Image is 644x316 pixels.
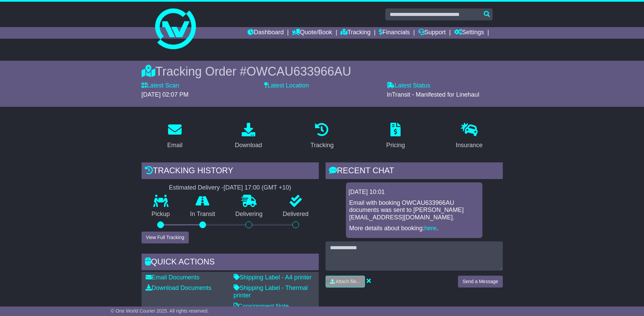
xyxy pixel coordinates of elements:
div: Tracking history [142,162,319,181]
p: More details about booking: . [349,225,479,232]
div: [DATE] 17:00 (GMT +10) [224,184,291,192]
span: OWCAU633966AU [246,64,351,78]
a: Tracking [341,27,370,39]
a: Dashboard [247,27,284,39]
a: Download Documents [146,284,211,291]
div: Quick Actions [142,254,319,272]
label: Latest Scan [142,82,179,90]
p: Delivering [225,211,273,218]
a: Support [418,27,446,39]
a: Quote/Book [292,27,332,39]
p: Pickup [142,211,180,218]
p: Email with booking OWCAU633966AU documents was sent to [PERSON_NAME][EMAIL_ADDRESS][DOMAIN_NAME]. [349,199,479,221]
p: Delivered [273,211,319,218]
a: Financials [379,27,410,39]
div: RECENT CHAT [326,162,503,181]
span: [DATE] 02:07 PM [142,91,189,98]
div: Email [167,141,182,150]
a: Tracking [306,120,338,152]
div: Tracking Order # [142,64,503,79]
a: Shipping Label - Thermal printer [234,284,308,299]
div: Tracking [310,141,333,150]
a: Shipping Label - A4 printer [234,274,312,281]
label: Latest Location [264,82,309,90]
label: Latest Status [387,82,430,90]
span: © One World Courier 2025. All rights reserved. [111,308,209,314]
a: here [424,225,437,232]
div: Estimated Delivery - [142,184,319,192]
a: Consignment Note [234,303,289,310]
button: View Full Tracking [142,232,189,243]
a: Email [163,120,187,152]
a: Email Documents [146,274,200,281]
p: In Transit [180,211,225,218]
a: Insurance [452,120,487,152]
span: InTransit - Manifested for Linehaul [387,91,479,98]
div: Download [235,141,262,150]
div: Pricing [386,141,405,150]
div: Insurance [456,141,483,150]
a: Pricing [382,120,409,152]
div: [DATE] 10:01 [349,189,480,196]
a: Download [231,120,266,152]
a: Settings [454,27,484,39]
button: Send a Message [458,276,502,288]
